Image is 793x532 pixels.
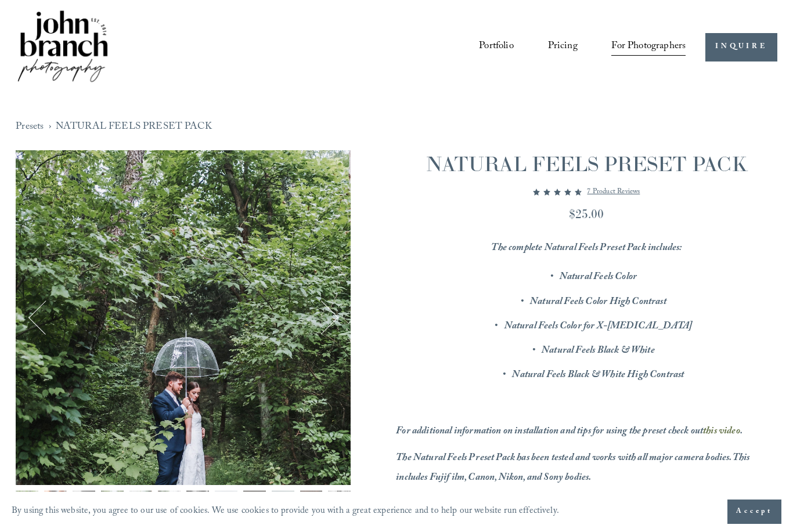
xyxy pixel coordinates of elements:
[740,424,742,440] em: .
[542,343,655,360] em: Natural Feels Black & White
[479,37,514,58] a: Portfolio
[587,185,640,199] a: 7 product reviews
[49,118,51,137] span: ›
[16,8,110,86] img: John Branch IV Photography
[491,240,682,257] em: The complete Natural Feels Preset Pack includes:
[548,37,578,58] a: Pricing
[703,424,740,440] a: this video
[396,424,703,440] em: For additional information on installation and tips for using the preset check out
[512,367,684,384] em: Natural Feels Black & White High Contrast
[396,150,777,179] h1: NATURAL FEELS PRESET PACK
[56,118,212,137] a: NATURAL FEELS PRESET PACK
[28,300,63,335] button: Previous
[611,37,686,58] a: folder dropdown
[304,300,339,335] button: Next
[16,118,44,137] a: Presets
[727,500,781,524] button: Accept
[560,269,637,286] em: Natural Feels Color
[504,319,693,335] em: Natural Feels Color for X-[MEDICAL_DATA]
[736,506,773,517] span: Accept
[530,294,666,311] em: Natural Feels Color High Contrast
[396,450,751,487] em: The Natural Feels Preset Pack has been tested and works with all major camera bodies. This includ...
[396,205,777,223] div: $25.00
[611,37,686,57] span: For Photographers
[12,503,559,521] p: By using this website, you agree to our use of cookies. We use cookies to provide you with a grea...
[705,33,777,61] a: INQUIRE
